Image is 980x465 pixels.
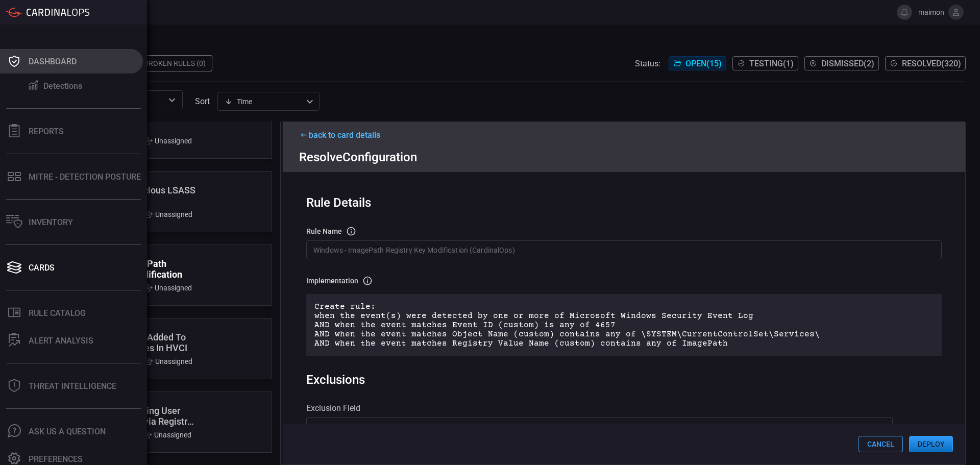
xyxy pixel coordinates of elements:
[909,436,953,452] button: Deploy
[144,137,192,145] div: Unassigned
[225,96,303,107] div: Time
[916,8,944,16] span: maimon
[29,263,55,273] div: Cards
[306,403,942,413] div: Exclusion Field
[138,55,212,71] div: Broken Rules (0)
[29,336,93,346] div: ALERT ANALYSIS
[195,96,210,106] label: sort
[306,227,342,235] h3: rule Name
[43,81,82,91] div: Detections
[144,431,191,439] div: Unassigned
[306,277,358,285] h3: Implementation
[314,302,934,348] p: Create rule: when the event(s) were detected by one or more of Microsoft Windows Security Event L...
[29,217,73,227] div: Inventory
[901,417,942,436] button: Clear
[29,427,106,436] div: Ask Us A Question
[145,357,192,365] div: Unassigned
[29,172,141,182] div: MITRE - Detection Posture
[902,59,961,68] span: Resolved ( 320 )
[732,56,798,70] button: Testing(1)
[306,195,942,210] div: Rule Details
[144,284,192,292] div: Unassigned
[885,56,966,70] button: Resolved(320)
[635,59,660,68] span: Status:
[821,59,874,68] span: Dismissed ( 2 )
[29,57,77,66] div: Dashboard
[29,127,64,136] div: Reports
[29,381,116,391] div: Threat Intelligence
[685,59,722,68] span: Open ( 15 )
[859,436,903,452] button: Cancel
[306,240,942,259] input: Rule name
[804,56,879,70] button: Dismissed(2)
[299,130,949,140] div: back to card details
[145,210,192,218] div: Unassigned
[306,373,365,387] div: Exclusions
[749,59,794,68] span: Testing ( 1 )
[29,308,86,318] div: Rule Catalog
[299,150,949,164] div: Resolve Configuration
[306,417,893,436] div: Account Name (custom)
[29,454,83,464] div: Preferences
[165,93,179,107] button: Open
[669,56,726,70] button: Open(15)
